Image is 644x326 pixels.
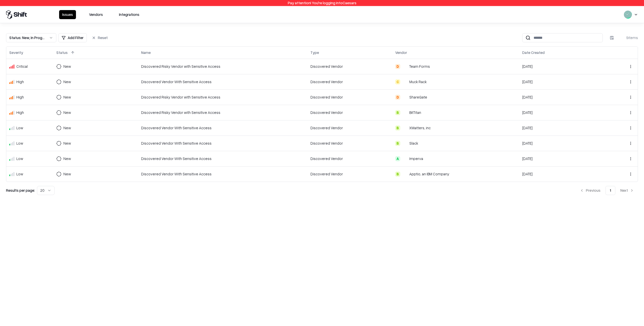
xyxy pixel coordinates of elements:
[16,141,23,146] div: Low
[402,141,407,146] img: Slack
[141,79,304,84] div: Discovered Vendor With Sensitive Access
[141,156,304,161] div: Discovered Vendor With Sensitive Access
[310,79,389,84] div: Discovered Vendor
[58,33,87,42] button: Add Filter
[141,141,304,146] div: Discovered Vendor With Sensitive Access
[310,64,389,69] div: Discovered Vendor
[56,50,68,55] div: Status
[395,64,400,69] div: D
[409,94,427,100] div: ShareGate
[141,94,304,100] div: Discovered Risky Vendor with Sensitive Access
[395,172,400,177] div: B
[141,125,304,131] div: Discovered Vendor With Sensitive Access
[395,125,400,131] div: B
[310,125,389,131] div: Discovered Vendor
[6,188,35,193] p: Results per page:
[16,79,24,84] div: High
[56,62,80,71] button: New
[522,141,601,146] div: [DATE]
[63,64,71,69] div: New
[89,33,111,42] button: Reset
[56,123,80,133] button: New
[395,95,400,100] div: D
[63,141,71,146] div: New
[310,171,389,177] div: Discovered Vendor
[395,79,400,84] div: C
[395,50,407,55] div: Vendor
[59,10,76,19] button: Issues
[116,10,142,19] button: Integrations
[522,94,601,100] div: [DATE]
[310,141,389,146] div: Discovered Vendor
[16,94,24,100] div: High
[141,64,304,69] div: Discovered Risky Vendor with Sensitive Access
[9,50,23,55] div: Severity
[310,94,389,100] div: Discovered Vendor
[63,156,71,161] div: New
[409,171,449,177] div: Apptio, an IBM Company
[63,171,71,177] div: New
[141,171,304,177] div: Discovered Vendor With Sensitive Access
[576,186,638,195] nav: pagination
[310,110,389,115] div: Discovered Vendor
[16,171,23,177] div: Low
[522,110,601,115] div: [DATE]
[56,154,80,163] button: New
[16,125,23,131] div: Low
[402,110,407,115] img: BitTitan
[522,79,601,84] div: [DATE]
[141,50,151,55] div: Name
[409,110,421,115] div: BitTitan
[606,186,615,195] button: 1
[16,156,23,161] div: Low
[409,79,427,84] div: Muck Rack
[310,50,319,55] div: Type
[409,156,423,161] div: Imperva
[522,125,601,131] div: [DATE]
[56,139,80,148] button: New
[310,156,389,161] div: Discovered Vendor
[409,125,431,131] div: XMatters, inc
[402,156,407,161] img: Imperva
[402,125,407,131] img: xMatters, inc
[56,170,80,179] button: New
[9,35,45,40] div: Status : New, In Progress
[56,93,80,102] button: New
[402,95,407,100] img: ShareGate
[522,156,601,161] div: [DATE]
[402,172,407,177] img: Apptio, an IBM Company
[409,141,418,146] div: Slack
[63,94,71,100] div: New
[402,64,407,69] img: Team Forms
[522,64,601,69] div: [DATE]
[395,110,400,115] div: B
[522,50,545,55] div: Date Created
[63,125,71,131] div: New
[16,64,28,69] div: Critical
[395,141,400,146] div: B
[86,10,106,19] button: Vendors
[395,156,400,161] div: A
[16,110,24,115] div: High
[63,110,71,115] div: New
[56,77,80,86] button: New
[522,171,601,177] div: [DATE]
[402,79,407,84] img: Muck Rack
[141,110,304,115] div: Discovered Risky Vendor with Sensitive Access
[56,108,80,117] button: New
[618,35,638,40] div: 9 items
[63,79,71,84] div: New
[409,64,430,69] div: Team Forms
